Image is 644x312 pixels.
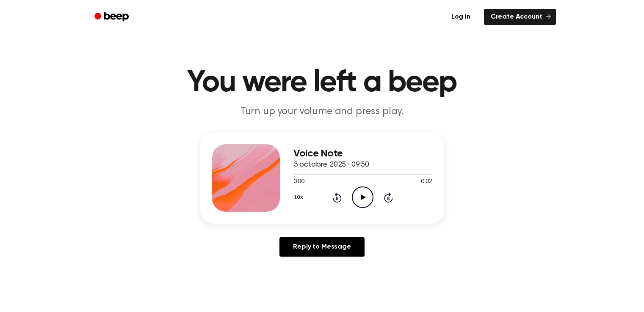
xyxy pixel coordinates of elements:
p: Turn up your volume and press play. [160,105,485,119]
span: 0:02 [421,178,432,186]
a: Reply to Message [279,237,364,257]
a: Log in [443,7,479,27]
a: Create Account [484,9,556,25]
span: 0:00 [293,178,304,186]
a: Beep [88,9,136,25]
h3: Voice Note [293,148,432,159]
span: 3 octobre 2025 · 09:50 [293,161,369,169]
button: 1.0x [293,190,306,205]
h1: You were left a beep [105,68,539,98]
